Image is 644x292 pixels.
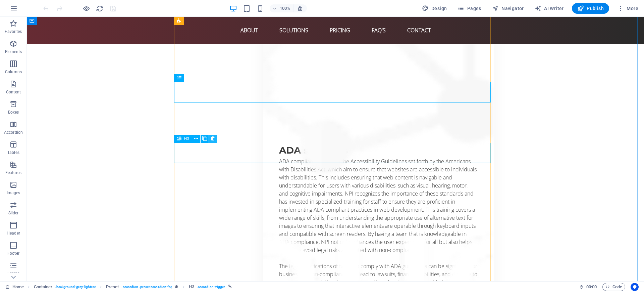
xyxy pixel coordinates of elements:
span: Design [422,5,447,12]
button: Navigator [489,3,527,14]
i: This element is linked [228,285,232,289]
div: Design (Ctrl+Alt+Y) [419,3,450,14]
span: Publish [577,5,604,12]
span: Code [605,283,622,291]
button: Publish [572,3,609,14]
span: H3 [184,137,189,141]
i: On resize automatically adjust zoom level to fit chosen device. [297,5,303,11]
span: . accordion .preset-accordion-faq [121,283,172,291]
p: Favorites [5,29,22,34]
button: More [614,3,641,14]
button: Code [602,283,625,291]
span: More [617,5,638,12]
p: Footer [7,251,19,256]
span: 00 00 [586,283,597,291]
i: This element is a customizable preset [175,285,178,289]
p: Content [6,89,21,95]
button: 100% [270,4,293,12]
p: Boxes [8,110,19,115]
a: Click to cancel selection. Double-click to open Pages [5,283,24,291]
span: AI Writer [535,5,564,12]
span: . background-gray-lightest [55,283,95,291]
nav: breadcrumb [34,283,232,291]
i: Reload page [96,5,104,12]
p: Columns [5,69,22,75]
span: Pages [458,5,481,12]
button: reload [96,4,104,12]
p: Slider [8,210,19,216]
p: Header [7,231,20,236]
p: Tables [7,150,19,155]
h6: Session time [579,283,597,291]
button: Pages [455,3,484,14]
span: Click to select. Double-click to edit [189,283,194,291]
span: Click to select. Double-click to edit [106,283,119,291]
span: Navigator [492,5,524,12]
p: Elements [5,49,22,54]
button: Usercentrics [631,283,639,291]
p: Features [5,170,21,175]
button: Design [419,3,450,14]
p: Accordion [4,130,23,135]
button: Click here to leave preview mode and continue editing [82,4,90,12]
span: . accordion-trigger [197,283,225,291]
button: AI Writer [532,3,567,14]
p: Images [7,190,20,196]
span: : [591,284,592,289]
span: Click to select. Double-click to edit [34,283,53,291]
p: Forms [7,271,19,276]
h6: 100% [280,4,290,12]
